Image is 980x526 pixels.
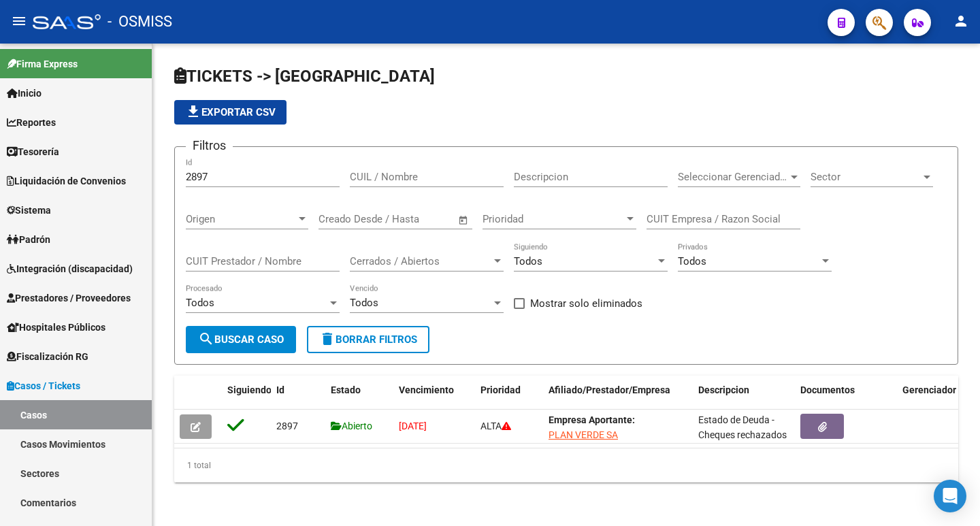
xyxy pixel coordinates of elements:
[331,421,372,431] span: Abierto
[307,326,429,353] button: Borrar Filtros
[198,333,284,346] span: Buscar Caso
[7,261,133,276] span: Integración (discapacidad)
[693,376,795,421] datatable-header-cell: Descripcion
[480,421,511,431] span: ALTA
[276,421,298,431] span: 2897
[934,480,966,512] div: Open Intercom Messenger
[386,213,452,225] input: Fecha fin
[186,213,296,225] span: Origen
[185,106,276,118] span: Exportar CSV
[186,297,214,309] span: Todos
[325,376,393,421] datatable-header-cell: Estado
[678,255,706,267] span: Todos
[7,349,88,364] span: Fiscalización RG
[7,86,42,101] span: Inicio
[350,255,491,267] span: Cerrados / Abiertos
[399,421,427,431] span: [DATE]
[953,13,969,29] mat-icon: person
[174,448,958,482] div: 1 total
[7,232,50,247] span: Padrón
[186,136,233,155] h3: Filtros
[7,144,59,159] span: Tesorería
[7,115,56,130] span: Reportes
[549,384,670,395] span: Afiliado/Prestador/Empresa
[549,414,635,425] strong: Empresa Aportante:
[399,384,454,395] span: Vencimiento
[7,320,105,335] span: Hospitales Públicos
[514,255,542,267] span: Todos
[530,295,642,312] span: Mostrar solo eliminados
[7,378,80,393] span: Casos / Tickets
[318,213,374,225] input: Fecha inicio
[174,100,287,125] button: Exportar CSV
[7,174,126,188] span: Liquidación de Convenios
[331,384,361,395] span: Estado
[319,331,336,347] mat-icon: delete
[678,171,788,183] span: Seleccionar Gerenciador
[227,384,272,395] span: Siguiendo
[480,384,521,395] span: Prioridad
[475,376,543,421] datatable-header-cell: Prioridad
[11,13,27,29] mat-icon: menu
[800,384,855,395] span: Documentos
[698,414,787,441] span: Estado de Deuda - Cheques rechazados
[795,376,897,421] datatable-header-cell: Documentos
[350,297,378,309] span: Todos
[174,67,435,86] span: TICKETS -> [GEOGRAPHIC_DATA]
[393,376,475,421] datatable-header-cell: Vencimiento
[7,56,78,71] span: Firma Express
[276,384,284,395] span: Id
[543,376,693,421] datatable-header-cell: Afiliado/Prestador/Empresa
[456,212,472,228] button: Open calendar
[108,7,172,37] span: - OSMISS
[549,429,618,440] span: PLAN VERDE SA
[483,213,624,225] span: Prioridad
[319,333,417,346] span: Borrar Filtros
[7,291,131,306] span: Prestadores / Proveedores
[698,384,749,395] span: Descripcion
[198,331,214,347] mat-icon: search
[811,171,921,183] span: Sector
[222,376,271,421] datatable-header-cell: Siguiendo
[7,203,51,218] span: Sistema
[271,376,325,421] datatable-header-cell: Id
[186,326,296,353] button: Buscar Caso
[185,103,201,120] mat-icon: file_download
[902,384,956,395] span: Gerenciador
